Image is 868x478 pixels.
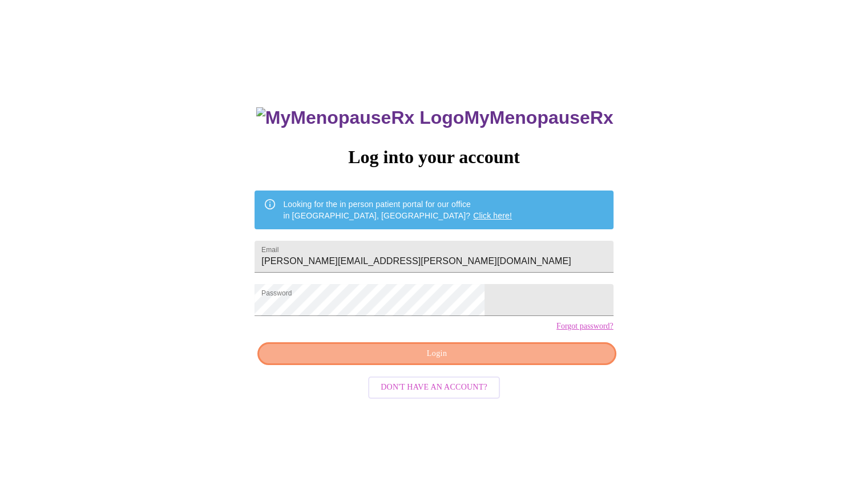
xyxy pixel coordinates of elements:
[271,347,603,361] span: Login
[381,380,487,395] span: Don't have an account?
[368,376,500,399] button: Don't have an account?
[255,147,613,168] h3: Log into your account
[365,382,503,391] a: Don't have an account?
[556,322,613,331] a: Forgot password?
[256,107,613,128] h3: MyMenopauseRx
[283,194,512,226] div: Looking for the in person patient portal for our office in [GEOGRAPHIC_DATA], [GEOGRAPHIC_DATA]?
[256,107,464,128] img: MyMenopauseRx Logo
[473,211,512,220] a: Click here!
[257,342,616,366] button: Login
